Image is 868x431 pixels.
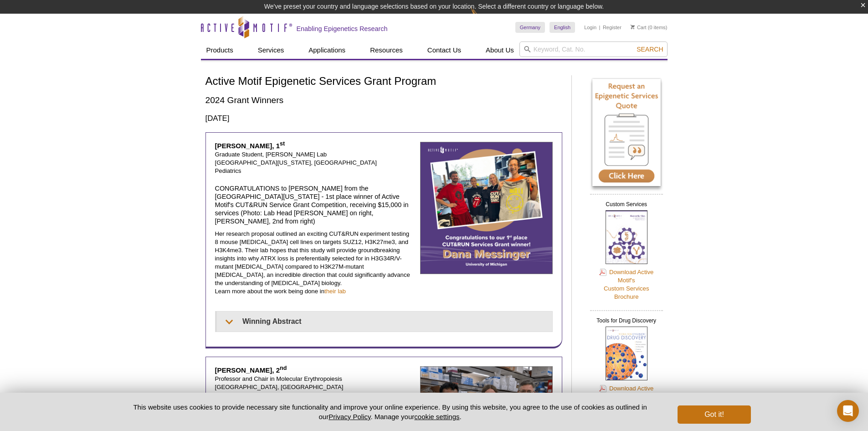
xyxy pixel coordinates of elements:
li: (0 items) [631,22,668,33]
h2: Enabling Epigenetics Research [297,25,388,33]
a: Register [603,24,621,31]
h2: Custom Services [590,194,663,210]
sup: st [280,140,285,147]
img: Dana Messinger [420,142,553,275]
img: Custom Services [606,210,647,264]
img: Tools for Drug Discovery [606,327,647,380]
a: Download Active Motif'sTools for DrugDiscovery guide. [599,384,654,417]
span: Graduate Student, [PERSON_NAME] Lab [215,151,327,158]
h1: Active Motif Epigenetic Services Grant Program [205,75,562,88]
strong: [PERSON_NAME], 1 [215,142,285,150]
span: [GEOGRAPHIC_DATA], [GEOGRAPHIC_DATA] [215,384,344,390]
span: Professor and Chair in Molecular Erythropoiesis [215,375,342,382]
a: Privacy Policy [329,413,370,421]
img: Change Here [471,7,495,28]
span: Pediatrics [215,167,241,174]
button: Search [634,45,666,53]
p: This website uses cookies to provide necessary site functionality and improve your online experie... [118,402,663,421]
h3: [DATE] [205,113,562,124]
a: Applications [303,42,351,59]
summary: Winning Abstract [217,312,552,332]
a: Login [584,24,596,31]
h2: 2024 Grant Winners [205,94,562,106]
li: | [599,22,601,33]
img: Your Cart [631,25,635,29]
a: Cart [631,24,647,31]
input: Keyword, Cat. No. [519,42,668,57]
p: Her research proposal outlined an exciting CUT&RUN experiment testing 8 mouse [MEDICAL_DATA] cell... [215,230,414,296]
span: Search [637,46,663,53]
a: Resources [365,42,408,59]
h2: Tools for Drug Discovery [590,310,663,327]
strong: [PERSON_NAME], 2 [215,366,287,374]
a: their lab [324,288,346,295]
a: Germany [515,22,545,33]
a: Products [201,42,239,59]
a: Services [252,42,290,59]
a: Contact Us [422,42,467,59]
span: [GEOGRAPHIC_DATA][US_STATE], [GEOGRAPHIC_DATA] [215,159,377,166]
sup: nd [280,365,287,371]
button: cookie settings [414,413,459,421]
a: Download Active Motif'sCustom ServicesBrochure [599,268,654,301]
a: About Us [480,42,519,59]
div: Open Intercom Messenger [837,400,859,422]
a: English [550,22,575,33]
h4: CONGRATULATIONS to [PERSON_NAME] from the [GEOGRAPHIC_DATA][US_STATE] - 1st place winner of Activ... [215,184,414,225]
img: Request an Epigenetic Services Quote [592,79,661,186]
button: Got it! [678,405,750,424]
